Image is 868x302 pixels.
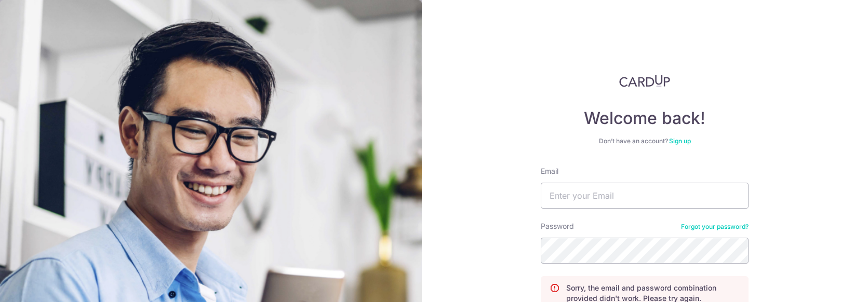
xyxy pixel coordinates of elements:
[541,183,749,209] input: Enter your Email
[541,108,749,129] h4: Welcome back!
[541,137,749,145] div: Don’t have an account?
[541,166,558,176] label: Email
[541,221,574,231] label: Password
[669,137,691,145] a: Sign up
[619,75,670,87] img: CardUp Logo
[681,223,749,231] a: Forgot your password?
